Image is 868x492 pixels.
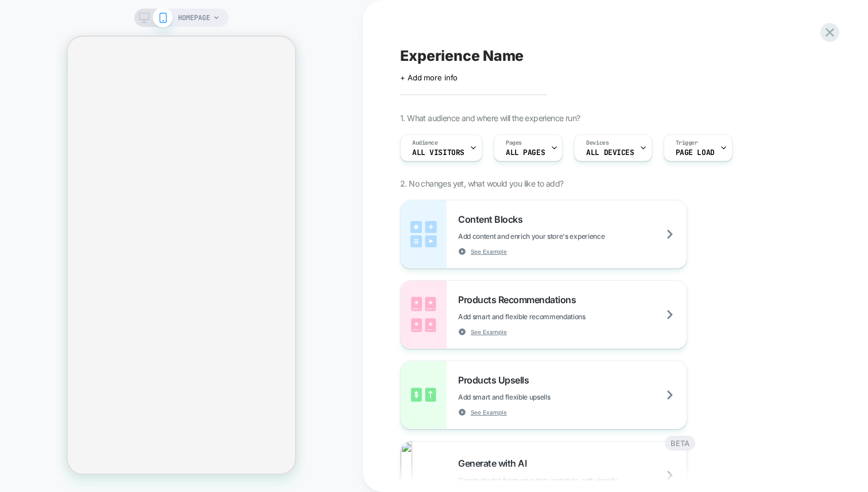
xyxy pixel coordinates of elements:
span: All Visitors [412,149,464,157]
span: ALL DEVICES [586,149,634,157]
span: 2. No changes yet, what would you like to add? [400,179,563,188]
span: Content Blocks [458,214,528,225]
span: See Example [471,408,507,416]
span: HOMEPAGE [178,9,210,27]
span: See Example [471,328,507,336]
span: Audience [412,139,438,147]
span: Add smart and flexible recommendations [458,312,643,321]
span: Trigger [676,139,698,147]
span: Products Recommendations [458,294,582,305]
span: Pages [506,139,522,147]
span: Products Upsells [458,374,534,386]
span: Generate with AI [458,458,532,469]
span: 1. What audience and where will the experience run? [400,113,580,123]
div: BETA [665,436,695,451]
span: See Example [471,247,507,255]
span: Add smart and flexible upsells [458,393,607,401]
span: Page Load [676,149,715,157]
span: + Add more info [400,73,458,82]
span: Add content and enrich your store's experience [458,232,662,241]
span: ALL PAGES [506,149,545,157]
span: Experience Name [400,47,524,64]
span: Devices [586,139,609,147]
